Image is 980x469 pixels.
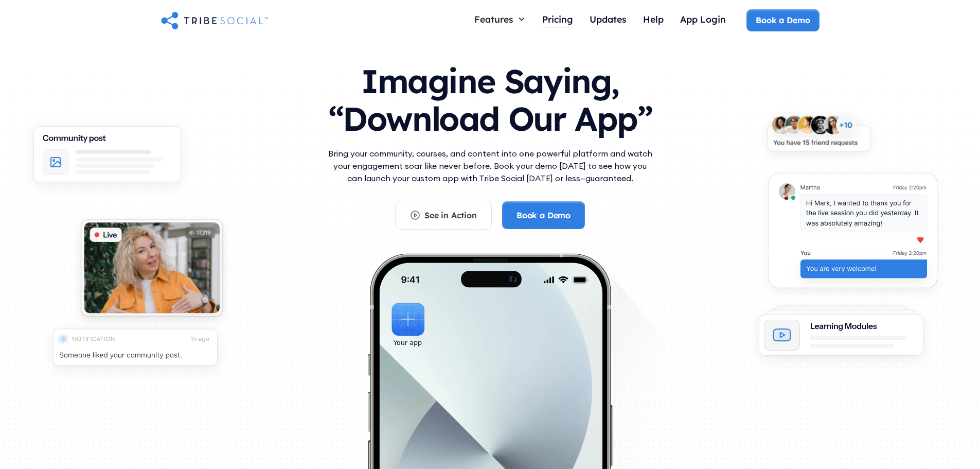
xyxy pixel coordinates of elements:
div: Help [643,13,664,25]
a: Book a Demo [502,201,585,229]
div: Updates [590,13,627,25]
h1: Imagine Saying, “Download Our App” [326,52,655,143]
a: See in Action [395,201,492,230]
img: An illustration of push notification [39,319,231,383]
div: Features [466,9,534,29]
div: Features [474,13,513,25]
div: Pricing [542,13,573,25]
div: See in Action [424,210,477,221]
img: An illustration of chat [755,163,951,305]
a: App Login [672,9,734,31]
div: Your app [394,337,422,349]
a: Pricing [534,9,581,31]
a: home [161,10,268,30]
img: An illustration of New friends requests [755,106,882,167]
img: An illustration of Learning Modules [745,298,937,373]
a: Updates [581,9,635,31]
img: An illustration of Community Feed [20,116,195,200]
div: App Login [680,13,726,25]
p: Bring your community, courses, and content into one powerful platform and watch your engagement s... [326,147,655,184]
a: Book a Demo [746,9,819,31]
img: An illustration of Live video [68,210,235,332]
a: Help [635,9,672,31]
